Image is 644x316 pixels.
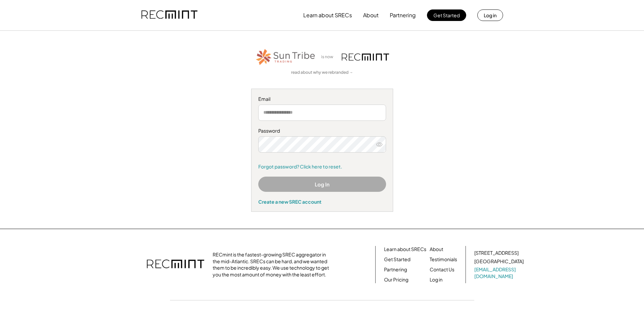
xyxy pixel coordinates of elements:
div: [STREET_ADDRESS] [474,250,519,256]
a: Forgot password? Click here to reset. [258,163,386,170]
a: Partnering [384,266,407,273]
img: recmint-logotype%403x.png [141,4,197,27]
div: is now [319,54,338,60]
a: About [430,246,443,253]
a: read about why we rebranded → [291,70,353,75]
div: RECmint is the fastest-growing SREC aggregator in the mid-Atlantic. SRECs can be hard, and we wan... [213,251,333,278]
a: Our Pricing [384,276,408,283]
a: Contact Us [430,266,454,273]
img: STT_Horizontal_Logo%2B-%2BColor.png [255,48,316,66]
a: Get Started [384,256,410,263]
div: [GEOGRAPHIC_DATA] [474,258,524,265]
button: Log in [477,9,503,21]
button: Learn about SRECs [303,8,352,22]
a: Log in [430,276,443,283]
button: Get Started [427,9,466,21]
a: Learn about SRECs [384,246,426,253]
div: Email [258,96,386,103]
img: recmint-logotype%403x.png [342,53,389,61]
button: Partnering [390,8,416,22]
a: Testimonials [430,256,457,263]
div: Password [258,128,386,134]
div: Create a new SREC account [258,199,386,205]
button: About [363,8,379,22]
img: recmint-logotype%403x.png [147,253,204,276]
button: Log In [258,177,386,192]
a: [EMAIL_ADDRESS][DOMAIN_NAME] [474,266,525,279]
